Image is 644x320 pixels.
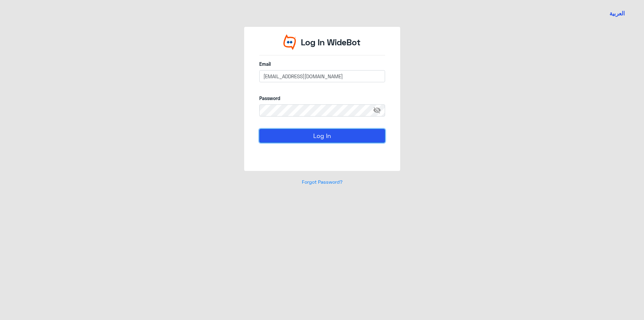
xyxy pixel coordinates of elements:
[609,9,625,18] button: العربية
[283,34,296,50] img: Widebot Logo
[605,5,629,22] a: Switch language
[259,60,385,67] label: Email
[259,70,385,82] input: Enter your email here...
[373,104,385,117] span: visibility_off
[259,129,385,142] button: Log In
[301,36,361,49] p: Log In WideBot
[259,95,385,102] label: Password
[302,179,342,185] a: Forgot Password?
